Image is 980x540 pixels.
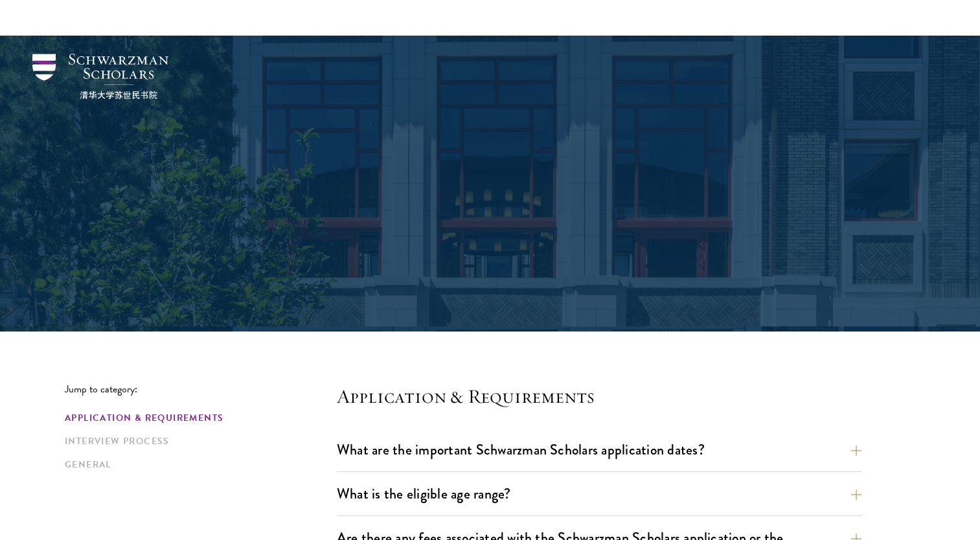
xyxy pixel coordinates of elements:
a: General [65,458,329,471]
h4: Application & Requirements [337,383,861,409]
button: What is the eligible age range? [337,479,861,508]
p: Jump to category: [65,383,337,395]
a: Interview Process [65,434,329,448]
img: Schwarzman Scholars [32,54,168,99]
button: What are the important Schwarzman Scholars application dates? [337,435,861,464]
a: Application & Requirements [65,411,329,425]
